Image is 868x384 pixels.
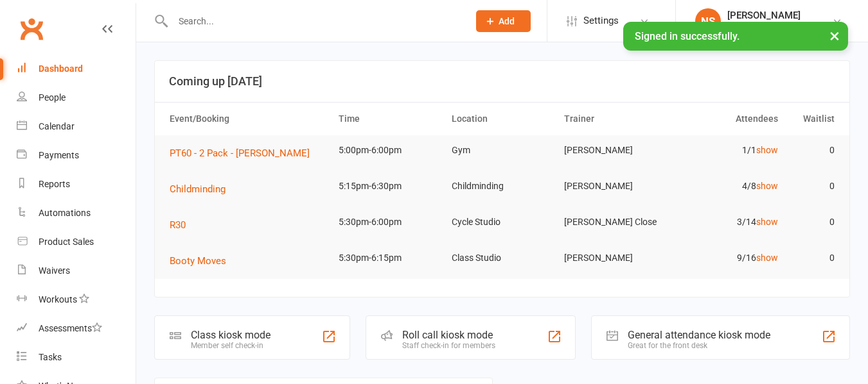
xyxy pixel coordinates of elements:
td: 5:15pm-6:30pm [333,171,446,201]
td: 5:30pm-6:15pm [333,243,446,273]
span: Signed in successfully. [635,30,740,42]
a: Reports [17,170,136,199]
th: Time [333,103,446,135]
td: 0 [784,171,840,201]
td: 0 [784,135,840,165]
span: Childminding [170,183,226,195]
a: show [756,145,778,155]
th: Attendees [671,103,784,135]
button: Add [476,10,531,32]
td: [PERSON_NAME] [558,135,671,165]
a: Payments [17,141,136,170]
div: Waivers [39,265,70,276]
a: Dashboard [17,54,136,83]
button: PT60 - 2 Pack - [PERSON_NAME] [170,146,319,161]
span: R30 [170,219,186,231]
div: Assessments [39,323,102,333]
div: Great for the front desk [628,341,770,350]
td: [PERSON_NAME] Close [558,207,671,237]
td: Childminding [446,171,559,201]
div: General attendance kiosk mode [628,329,770,341]
td: 4/8 [671,171,784,201]
span: Add [499,16,515,26]
span: Booty Moves [170,255,226,267]
div: Product Sales [39,237,94,247]
td: Class Studio [446,243,559,273]
a: Calendar [17,112,136,141]
div: Class kiosk mode [191,329,270,341]
h3: Coming up [DATE] [169,75,835,88]
div: Automations [39,208,91,218]
th: Event/Booking [164,103,333,135]
td: 3/14 [671,207,784,237]
td: Cycle Studio [446,207,559,237]
td: [PERSON_NAME] [558,171,671,201]
div: Tasks [39,352,62,362]
a: Workouts [17,285,136,314]
a: Waivers [17,256,136,285]
th: Location [446,103,559,135]
td: 1/1 [671,135,784,165]
div: Workouts [39,294,77,305]
a: show [756,253,778,263]
a: Assessments [17,314,136,343]
button: Childminding [170,181,235,197]
a: Tasks [17,343,136,372]
div: NS [695,8,721,34]
td: [PERSON_NAME] [558,243,671,273]
a: show [756,181,778,191]
td: Gym [446,135,559,165]
a: show [756,217,778,227]
div: Calendar [39,121,75,131]
td: 0 [784,243,840,273]
span: PT60 - 2 Pack - [PERSON_NAME] [170,147,310,159]
a: Automations [17,199,136,228]
div: People [39,92,66,103]
div: Payments [39,150,79,160]
th: Trainer [558,103,671,135]
th: Waitlist [784,103,840,135]
div: Member self check-in [191,341,270,350]
div: NRG Fitness Centre [727,21,805,33]
button: Booty Moves [170,253,235,269]
a: People [17,83,136,112]
div: Reports [39,179,70,189]
div: Dashboard [39,63,83,74]
input: Search... [169,12,459,30]
div: [PERSON_NAME] [727,10,805,21]
td: 5:30pm-6:00pm [333,207,446,237]
td: 0 [784,207,840,237]
div: Staff check-in for members [402,341,495,350]
div: Roll call kiosk mode [402,329,495,341]
td: 5:00pm-6:00pm [333,135,446,165]
a: Clubworx [15,13,48,45]
span: Settings [583,6,619,35]
a: Product Sales [17,228,136,256]
button: × [823,22,846,49]
td: 9/16 [671,243,784,273]
button: R30 [170,217,195,233]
